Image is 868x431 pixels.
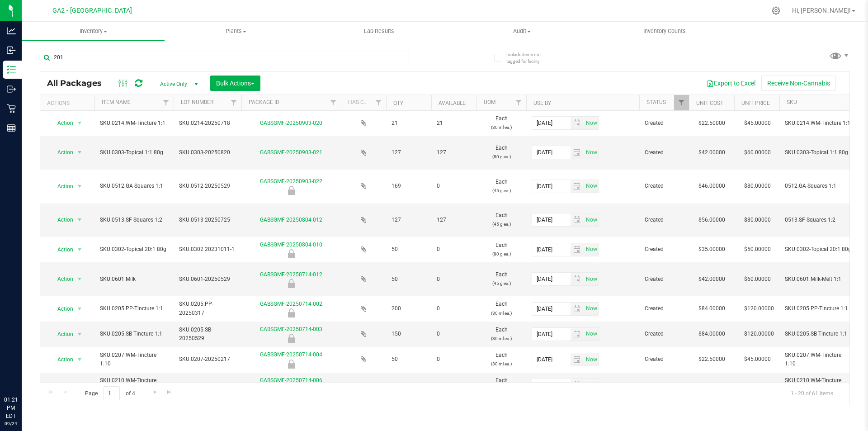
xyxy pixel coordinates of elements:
span: select [584,243,599,256]
span: SKU.0205.PP-Tincture 1:1 [785,304,853,313]
div: Manage settings [770,6,782,15]
span: Each [482,326,521,343]
span: Set Current date [584,180,599,193]
td: $56.00000 [689,204,734,237]
input: Search Package ID, Item Name, SKU, Lot or Part Number... [40,51,409,64]
p: (30 ml ea.) [482,123,521,132]
span: SKU.0205.SB-Tincture 1:1 [785,330,853,338]
span: select [74,146,85,159]
span: Action [49,213,74,226]
span: select [571,213,584,226]
span: 0 [437,381,471,389]
span: Created [645,216,684,224]
span: SKU.0207-20250217 [179,355,236,364]
a: Status [646,99,666,105]
span: Action [49,146,74,159]
span: select [584,353,599,366]
button: Export to Excel [701,76,761,91]
span: $80.00000 [740,213,775,227]
span: SKU.0601-20250529 [179,275,236,284]
inline-svg: Reports [7,123,16,133]
a: Inventory [22,22,165,41]
a: Unit Cost [696,100,723,106]
td: $22.50000 [689,373,734,398]
a: GABSGMF-20250804-012 [260,217,322,223]
span: select [74,117,85,129]
span: Created [645,245,684,254]
span: select [584,213,599,226]
button: Receive Non-Cannabis [761,76,836,91]
a: Filter [511,95,526,110]
span: $60.00000 [740,146,775,159]
a: Filter [159,95,174,110]
a: GABSGMF-20250804-010 [260,242,322,248]
span: Inventory [22,27,165,35]
p: (30 ml ea.) [482,360,521,368]
a: Unit Price [741,100,770,106]
span: SKU.0214.WM-Tincture 1:1 [785,119,853,128]
span: GA2 - [GEOGRAPHIC_DATA] [52,7,132,14]
span: select [74,353,85,366]
span: select [571,303,584,315]
span: select [74,379,85,391]
td: $22.50000 [689,347,734,372]
span: 50 [392,245,426,254]
span: Created [645,148,684,157]
span: Include items not tagged for facility [506,51,552,65]
span: select [584,146,599,159]
inline-svg: Inbound [7,46,16,55]
span: select [584,180,599,193]
span: Created [645,355,684,364]
span: 0 [437,330,471,338]
span: Each [482,114,521,132]
span: SKU.0303-Topical 1:1 80g [785,148,853,157]
span: 0 [437,355,471,364]
a: GABSGMF-20250903-020 [260,120,322,126]
span: Action [49,328,74,341]
a: GABSGMF-20250714-012 [260,271,322,278]
p: (45 g ea.) [482,220,521,228]
inline-svg: Retail [7,104,16,113]
span: Audit [451,27,593,35]
inline-svg: Outbound [7,85,16,94]
span: select [584,273,599,285]
a: Filter [326,95,341,110]
a: Use By [533,100,551,106]
span: select [571,180,584,193]
span: $60.00000 [740,273,775,286]
a: Filter [226,95,241,110]
div: Newly Received [240,249,342,258]
input: 1 [104,386,120,400]
span: Each [482,144,521,161]
span: 0513.SF-Squares 1:2 [785,216,853,224]
span: Action [49,379,74,391]
a: Filter [371,95,386,110]
span: Created [645,275,684,284]
a: UOM [484,99,495,105]
span: Set Current date [584,213,599,227]
span: Lab Results [352,27,406,35]
span: $50.00000 [740,243,775,256]
a: GABSGMF-20250714-003 [260,326,322,332]
span: SKU.0205.SB-20250529 [179,326,236,343]
a: Go to the next page [148,386,161,398]
span: SKU.0205.PP-Tincture 1:1 [100,304,168,313]
span: 0 [437,245,471,254]
p: 09/24 [4,420,18,427]
span: 169 [392,182,426,190]
span: $45.00000 [740,379,775,392]
p: (80 g ea.) [482,250,521,258]
span: select [74,328,85,341]
span: Created [645,381,684,389]
span: Set Current date [584,379,599,392]
span: Page of 4 [77,386,142,400]
td: $46.00000 [689,170,734,204]
span: Set Current date [584,273,599,286]
span: SKU.0205.SB-Tincture 1:1 [100,330,168,338]
span: Plants [165,27,307,35]
span: 21 [392,119,426,128]
span: $45.00000 [740,117,775,130]
span: Action [49,303,74,315]
span: Action [49,273,74,285]
div: Newly Received [240,186,342,195]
